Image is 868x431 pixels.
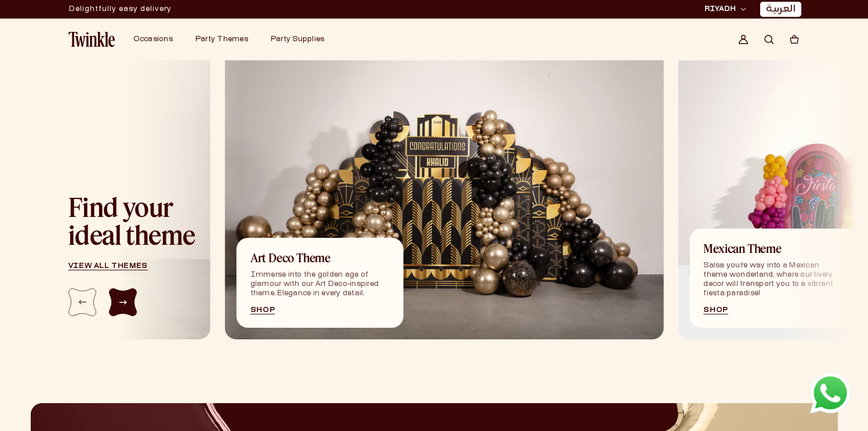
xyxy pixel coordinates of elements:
[126,28,188,51] summary: Occasions
[69,1,172,18] p: Delightfully easy delivery
[703,307,842,314] a: Shop
[69,1,172,18] div: Announcement
[188,28,264,51] summary: Party Themes
[109,288,137,316] div: Next slide
[68,288,96,316] div: Previous slide
[766,3,796,16] a: العربية
[195,35,248,44] a: Party Themes
[756,27,782,52] summary: Search
[68,193,199,249] h3: Find your ideal theme
[264,28,340,51] summary: Party Supplies
[250,252,390,263] h6: Art Deco Theme
[704,4,736,15] span: RIYADH
[68,32,115,47] img: Twinkle
[250,307,390,314] a: Shop
[271,35,325,44] a: Party Supplies
[250,270,390,298] div: Immerse into the golden age of glamour with our Art Deco-inspired theme. Elegance in every detail.
[703,242,842,254] h6: Mexican Theme
[133,35,173,44] a: Occasions
[68,263,199,270] a: view all themes
[701,3,750,15] button: RIYADH
[225,47,664,339] div: 3 / 5
[271,36,325,43] span: Party Supplies
[133,36,173,43] span: Occasions
[195,36,248,43] span: Party Themes
[703,261,842,298] div: Salsa you’re way into a Mexican theme wonderland, where our lively decor will transport you to a ...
